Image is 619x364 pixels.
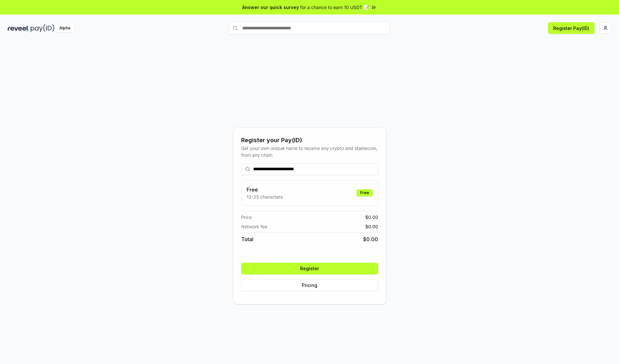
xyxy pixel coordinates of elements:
[247,193,283,200] p: 13-25 characters
[300,4,369,11] span: for a chance to earn 10 USDT 📝
[365,214,378,221] span: $ 0.00
[56,24,74,32] div: Alpha
[31,24,54,32] img: pay_id
[363,235,378,243] span: $ 0.00
[8,24,29,32] img: reveel_dark
[241,214,252,221] span: Price
[241,280,378,291] button: Pricing
[548,22,594,34] button: Register Pay(ID)
[241,136,378,145] div: Register your Pay(ID)
[242,4,299,11] span: Answer our quick survey
[365,223,378,230] span: $ 0.00
[241,223,267,230] span: Network fee
[247,186,283,193] h3: Free
[241,145,378,158] div: Get your own unique name to receive any crypto and stablecoin, from any chain
[357,189,373,196] div: Free
[241,263,378,274] button: Register
[241,235,253,243] span: Total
